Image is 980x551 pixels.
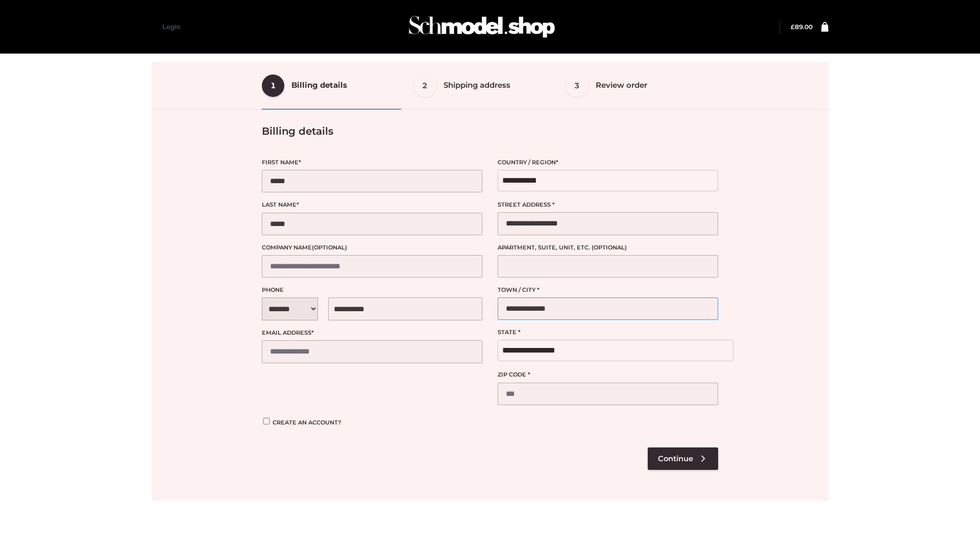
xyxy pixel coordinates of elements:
a: £89.00 [791,23,813,31]
bdi: 89.00 [791,23,813,31]
span: £ [791,23,795,31]
a: Login [162,23,180,31]
img: Schmodel Admin 964 [405,7,558,47]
